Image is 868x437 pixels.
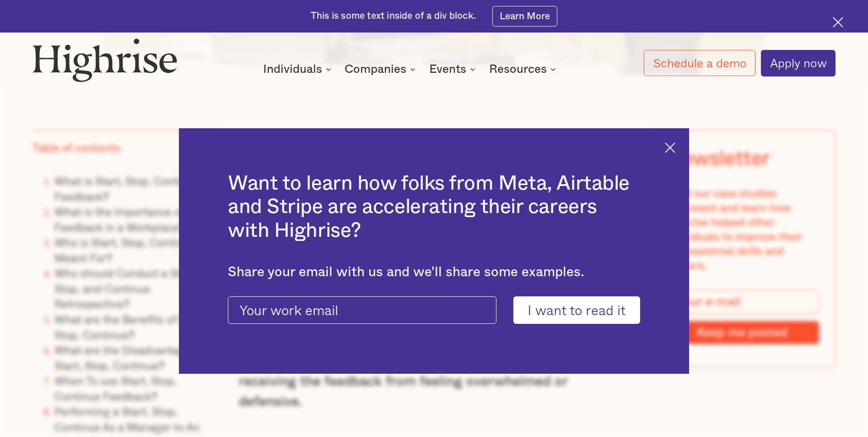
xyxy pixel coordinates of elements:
[311,10,476,22] div: This is some text inside of a div block.
[513,296,640,323] input: I want to read it
[761,50,836,76] a: Apply now
[32,38,178,82] img: Highrise logo
[489,64,547,75] div: Resources
[263,64,334,75] div: Individuals
[345,64,406,75] div: Companies
[489,64,559,75] div: Resources
[492,6,558,27] a: Learn More
[228,264,640,280] div: Share your email with us and we'll share some examples.
[429,64,466,75] div: Events
[345,64,418,75] div: Companies
[665,142,675,153] img: Cross icon
[833,17,843,27] img: Cross icon
[228,296,496,323] input: Your work email
[228,296,640,323] form: current-ascender-blog-article-modal-form
[263,64,322,75] div: Individuals
[644,50,755,76] a: Schedule a demo
[228,172,640,243] h2: Want to learn how folks from Meta, Airtable and Stripe are accelerating their careers with Highrise?
[429,64,478,75] div: Events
